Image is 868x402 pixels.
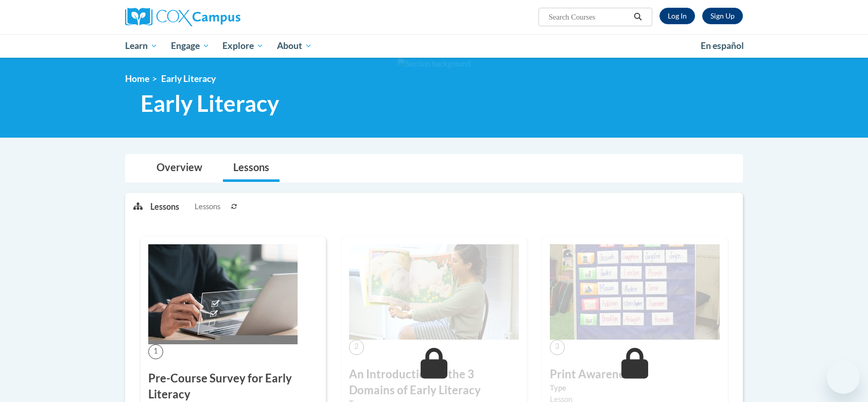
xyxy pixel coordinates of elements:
a: Log In [659,8,695,24]
span: 3 [550,340,565,355]
img: Course Image [148,244,298,344]
a: Overview [146,155,213,182]
a: En español [694,35,751,57]
a: About [270,34,319,58]
span: 1 [148,344,163,359]
iframe: Button to launch messaging window [827,361,860,394]
button: Search [630,11,646,23]
h3: An Introduction to the 3 Domains of Early Literacy [349,366,519,398]
img: Course Image [349,244,519,340]
span: Early Literacy [141,90,279,117]
a: Lessons [223,155,280,182]
img: Course Image [550,244,720,340]
span: Early Literacy [161,73,216,84]
span: Learn [125,40,158,52]
div: Main menu [110,34,758,58]
a: Learn [118,34,164,58]
img: Section background [397,58,471,70]
a: Cox Campus [125,8,321,26]
span: Engage [171,40,210,52]
p: Lessons [150,201,179,212]
img: Cox Campus [125,8,240,26]
a: Explore [216,34,270,58]
a: Register [702,8,743,24]
a: Engage [164,34,216,58]
h3: Print Awareness [550,366,720,382]
input: Search Courses [548,11,630,23]
a: Home [125,73,149,84]
span: En español [701,40,744,51]
span: 2 [349,340,364,355]
span: Lessons [195,201,220,212]
label: Type [550,382,720,394]
span: Explore [222,40,264,52]
span: About [277,40,312,52]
